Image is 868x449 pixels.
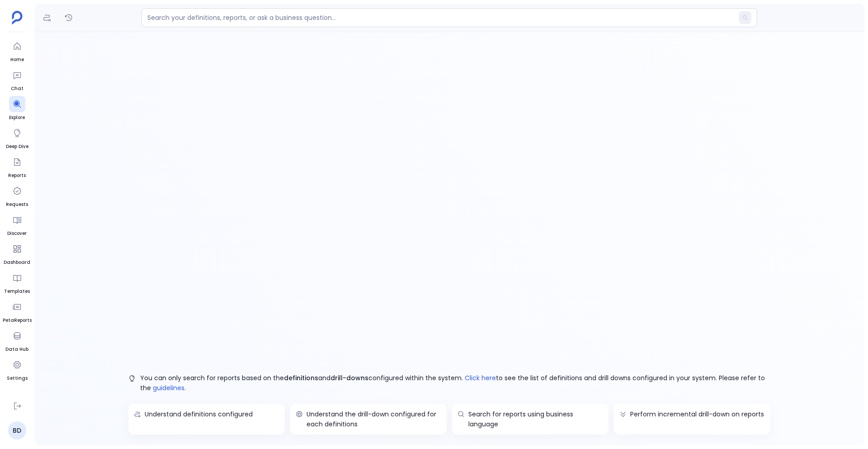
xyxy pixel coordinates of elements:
[4,270,30,295] a: Templates
[6,183,28,208] a: Requests
[9,96,25,121] a: Explore
[9,56,25,63] span: Home
[6,143,28,150] span: Deep Dive
[8,172,26,179] span: Reports
[140,373,770,393] p: You can only search for reports based on the and configured within the system. to see the list of...
[7,375,28,382] span: Settings
[6,125,28,150] a: Deep Dive
[7,212,27,237] a: Discover
[40,10,54,25] button: Definitions
[5,328,28,353] a: Data Hub
[6,201,28,208] span: Requests
[7,230,27,237] span: Discover
[5,346,28,353] span: Data Hub
[3,299,32,324] a: PetaReports
[4,288,30,295] span: Templates
[630,409,765,419] p: Perform incremental drill-down on reports
[4,259,30,266] span: Dashboard
[7,357,28,382] a: Settings
[284,373,318,382] span: definitions
[465,373,496,383] span: Click here
[9,67,25,92] a: Chat
[8,421,26,439] a: BD
[12,11,23,24] img: petavue logo
[9,114,25,121] span: Explore
[61,10,76,25] button: Reports History
[307,409,441,429] p: Understand the drill-down configured for each definitions
[3,317,32,324] span: PetaReports
[9,38,25,63] a: Home
[145,409,279,419] p: Understand definitions configured
[9,85,25,92] span: Chat
[8,154,26,179] a: Reports
[147,13,733,22] input: Search your definitions, reports, or ask a business question...
[4,241,30,266] a: Dashboard
[468,409,603,429] p: Search for reports using business language
[153,383,184,392] a: guidelines
[330,373,368,382] span: drill-downs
